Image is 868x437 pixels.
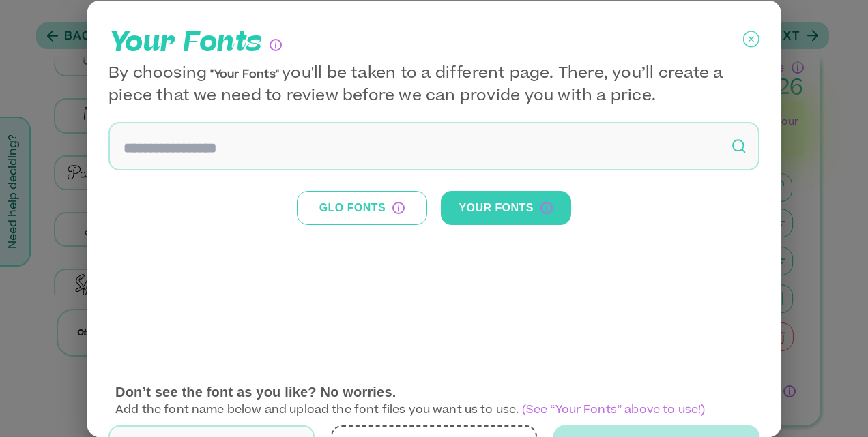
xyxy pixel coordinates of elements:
[115,381,753,418] p: Add the font name below and upload the font files you want us to use.
[270,38,282,50] div: You can choose up to three of our in house fonts for your design. If you are looking to add an ad...
[392,201,405,213] div: These are our in-house fonts that are pre-priced and ready to produce.
[108,63,759,108] p: By choosing you'll be taken to a different page. There, you’ll create a piece that we need to rev...
[441,190,571,224] button: Your FontsThis is a temporary place where your uploaded fonts will show-up. From here you can sel...
[108,22,282,63] p: Your Fonts
[540,201,553,213] div: This is a temporary place where your uploaded fonts will show-up. From here you can select them a...
[800,372,868,437] iframe: Chat Widget
[519,404,706,415] span: (See “Your Fonts” above to use!)
[207,69,282,80] span: "Your Fonts"
[115,381,753,402] p: Don’t see the font as you like? No worries.
[297,190,427,224] button: Glo FontsThese are our in-house fonts that are pre-priced and ready to produce.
